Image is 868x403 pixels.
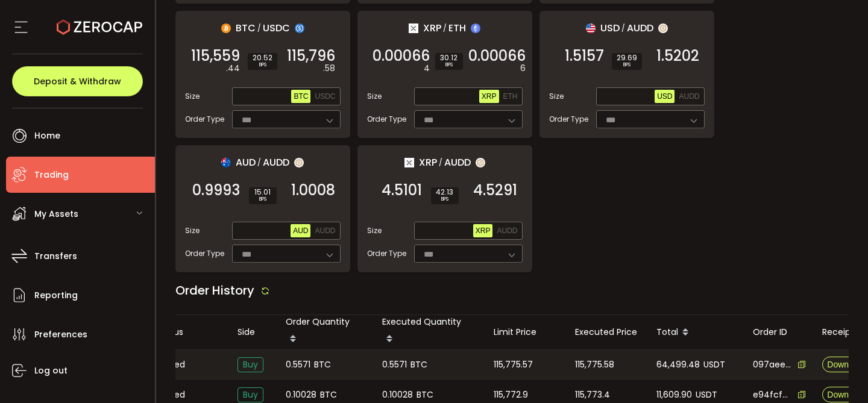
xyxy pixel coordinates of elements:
span: 0.00066 [373,50,430,62]
span: USDC [263,20,290,36]
img: xrp_portfolio.png [404,158,414,167]
i: BPS [440,61,458,69]
span: USDT [703,358,725,372]
span: AUDD [679,92,699,101]
div: Status [146,325,228,339]
span: 0.5571 [286,358,310,372]
span: 11,609.90 [656,388,692,402]
span: BTC [314,358,331,372]
span: 115,775.57 [494,358,533,372]
img: usdc_portfolio.svg [295,23,304,33]
button: XRP [473,224,493,237]
img: xrp_portfolio.png [409,23,418,33]
div: Executed Quantity [373,315,484,349]
span: AUDD [263,155,289,170]
span: 0.5571 [382,358,407,372]
button: ETH [501,90,520,103]
img: zuPXiwguUFiBOIQyqLOiXsnnNitlx7q4LCwEbLHADjIpTka+Lip0HH8D0VTrd02z+wEAAAAASUVORK5CYII= [476,158,485,167]
img: usd_portfolio.svg [586,23,596,33]
button: AUDD [312,224,338,237]
span: AUDD [497,226,517,235]
img: zuPXiwguUFiBOIQyqLOiXsnnNitlx7q4LCwEbLHADjIpTka+Lip0HH8D0VTrd02z+wEAAAAASUVORK5CYII= [658,23,668,33]
span: AUD [293,226,308,235]
span: 42.13 [436,189,454,196]
span: Order History [175,282,254,299]
span: Preferences [34,326,87,343]
span: BTC [410,358,427,372]
i: BPS [253,61,272,69]
span: AUDD [315,226,335,235]
span: 097aeef7-1bc4-4a60-93ab-7ebf0661e65b [753,358,791,371]
div: Total [647,322,743,343]
span: 1.5202 [656,50,699,62]
em: / [443,23,447,34]
span: Log out [34,362,68,380]
span: Buy [237,357,263,372]
div: Side [228,325,276,339]
span: Order Type [367,248,406,259]
span: AUD [236,155,256,170]
span: BTC [236,20,256,36]
span: 115,796 [287,50,335,62]
span: XRP [476,226,491,235]
span: Size [185,225,200,236]
span: 0.10028 [382,388,413,402]
button: USDC [312,90,338,103]
span: 1.0008 [291,184,335,196]
span: 0.9993 [192,184,240,196]
span: XRP [419,155,437,170]
span: 0.10028 [286,388,316,402]
span: USD [657,92,672,101]
i: BPS [254,196,272,203]
span: Trading [34,166,69,184]
span: e94fcfab-1c19-40c7-8a02-7aa9cd938994 [753,389,791,401]
span: ETH [448,20,466,36]
iframe: Chat Widget [808,345,868,403]
span: 30.12 [440,54,458,61]
span: XRP [482,92,497,101]
em: .58 [323,62,335,75]
div: Limit Price [484,325,565,339]
em: 4 [424,62,430,75]
div: Order ID [743,325,813,339]
span: USD [600,20,620,36]
span: USDT [696,388,717,402]
button: XRP [479,90,499,103]
span: Order Type [185,114,224,125]
em: / [621,23,625,34]
span: XRP [423,20,441,36]
span: Order Type [549,114,588,125]
span: 115,775.58 [575,358,614,372]
span: AUDD [444,155,471,170]
span: Reporting [34,287,78,304]
button: USD [655,90,675,103]
span: Order Type [367,114,406,125]
span: 4.5291 [473,184,517,196]
em: / [257,23,261,34]
span: 1.5157 [565,50,604,62]
span: 0.00066 [468,50,526,62]
span: 64,499.48 [656,358,700,372]
span: 4.5101 [382,184,422,196]
span: AUDD [627,20,653,36]
img: aud_portfolio.svg [221,158,231,167]
span: BTC [320,388,337,402]
span: 115,559 [191,50,240,62]
button: Deposit & Withdraw [12,66,143,96]
span: USDC [315,92,335,101]
span: Order Type [185,248,224,259]
span: 115,773.4 [575,388,610,402]
em: / [439,157,442,168]
button: BTC [291,90,310,103]
span: My Assets [34,205,78,223]
span: Size [367,91,382,102]
img: eth_portfolio.svg [471,23,480,33]
img: btc_portfolio.svg [221,23,231,33]
span: BTC [294,92,308,101]
div: Order Quantity [276,315,373,349]
span: BTC [417,388,433,402]
div: Executed Price [565,325,647,339]
span: Size [549,91,564,102]
span: 15.01 [254,189,272,196]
